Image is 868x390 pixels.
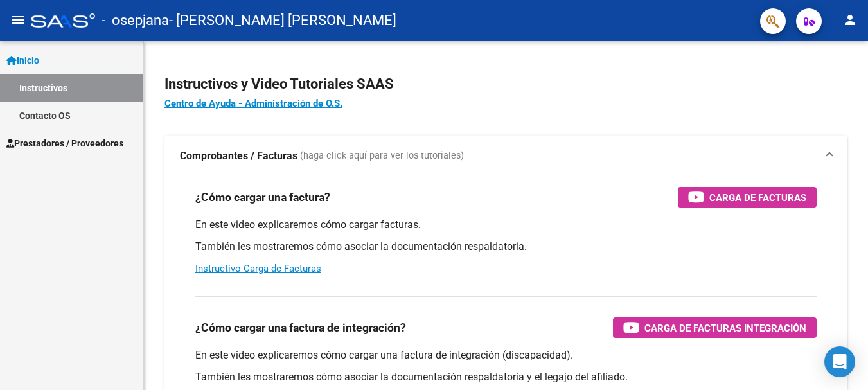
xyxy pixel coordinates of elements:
[613,317,817,338] button: Carga de Facturas Integración
[195,319,406,337] h3: ¿Cómo cargar una factura de integración?
[6,53,39,67] span: Inicio
[164,98,342,109] a: Centro de Ayuda - Administración de O.S.
[169,6,396,35] span: - [PERSON_NAME] [PERSON_NAME]
[195,188,330,206] h3: ¿Cómo cargar una factura?
[300,149,464,163] span: (haga click aquí para ver los tutoriales)
[10,12,26,28] mat-icon: menu
[195,218,817,232] p: En este video explicaremos cómo cargar facturas.
[6,136,123,150] span: Prestadores / Proveedores
[102,6,169,35] span: - osepjana
[195,348,817,362] p: En este video explicaremos cómo cargar una factura de integración (discapacidad).
[678,187,817,208] button: Carga de Facturas
[824,346,855,377] div: Open Intercom Messenger
[644,320,806,336] span: Carga de Facturas Integración
[195,263,321,274] a: Instructivo Carga de Facturas
[164,72,847,96] h2: Instructivos y Video Tutoriales SAAS
[842,12,858,28] mat-icon: person
[195,370,817,384] p: También les mostraremos cómo asociar la documentación respaldatoria y el legajo del afiliado.
[709,190,806,206] span: Carga de Facturas
[164,136,847,177] mat-expansion-panel-header: Comprobantes / Facturas (haga click aquí para ver los tutoriales)
[195,240,817,254] p: También les mostraremos cómo asociar la documentación respaldatoria.
[180,149,297,163] strong: Comprobantes / Facturas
